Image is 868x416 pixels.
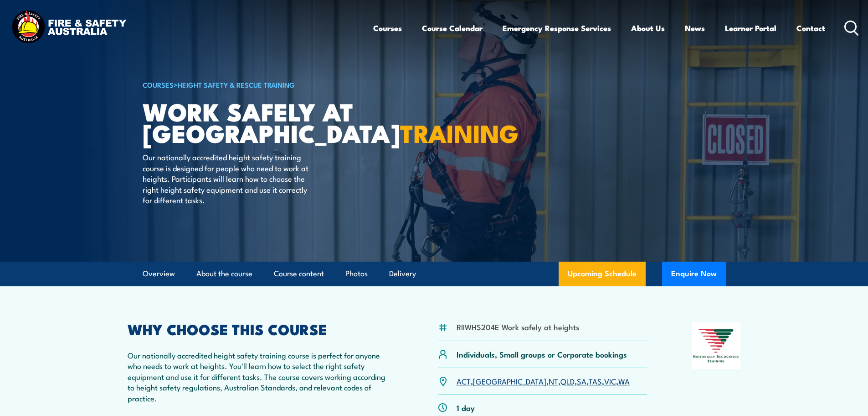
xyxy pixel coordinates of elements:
a: COURSES [143,79,174,90]
p: 1 day [457,402,475,413]
button: Enquire Now [662,262,726,286]
p: Our nationally accredited height safety training course is designed for people who need to work a... [143,152,309,205]
a: VIC [604,375,616,386]
a: About Us [631,16,665,40]
a: Upcoming Schedule [559,262,646,286]
p: Our nationally accredited height safety training course is perfect for anyone who needs to work a... [128,350,394,403]
strong: TRAINING [400,113,519,151]
a: Height Safety & Rescue Training [178,79,295,90]
a: Photos [345,262,368,286]
a: SA [577,375,586,386]
a: Emergency Response Services [503,16,611,40]
img: Nationally Recognised Training logo. [692,322,741,369]
a: Course Calendar [422,16,483,40]
a: Delivery [389,262,416,286]
a: Course content [274,262,324,286]
a: News [685,16,705,40]
h6: > [143,79,368,90]
a: NT [549,375,558,386]
a: Courses [373,16,402,40]
a: TAS [589,375,602,386]
a: [GEOGRAPHIC_DATA] [473,375,546,386]
a: QLD [560,375,575,386]
li: RIIWHS204E Work safely at heights [457,321,579,332]
a: Overview [143,262,175,286]
a: Contact [796,16,825,40]
a: Learner Portal [725,16,776,40]
p: Individuals, Small groups or Corporate bookings [457,349,627,359]
a: WA [618,375,630,386]
a: About the course [196,262,252,286]
h1: Work Safely at [GEOGRAPHIC_DATA] [143,100,368,143]
a: ACT [457,375,471,386]
h2: WHY CHOOSE THIS COURSE [128,322,394,335]
p: , , , , , , , [457,376,630,386]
